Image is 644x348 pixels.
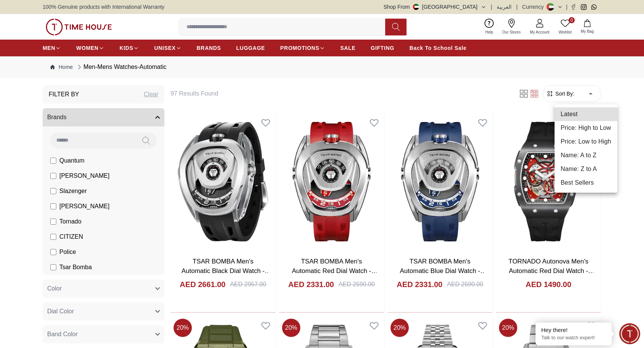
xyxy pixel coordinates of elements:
li: Price: High to Low [555,121,617,135]
li: Best Sellers [555,176,617,190]
div: Hey there! [541,326,606,334]
p: Talk to our watch expert! [541,335,606,341]
li: Name: A to Z [555,148,617,162]
li: Latest [555,107,617,121]
li: Name: Z to A [555,162,617,176]
li: Price: Low to High [555,135,617,148]
div: Chat Widget [619,323,640,344]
